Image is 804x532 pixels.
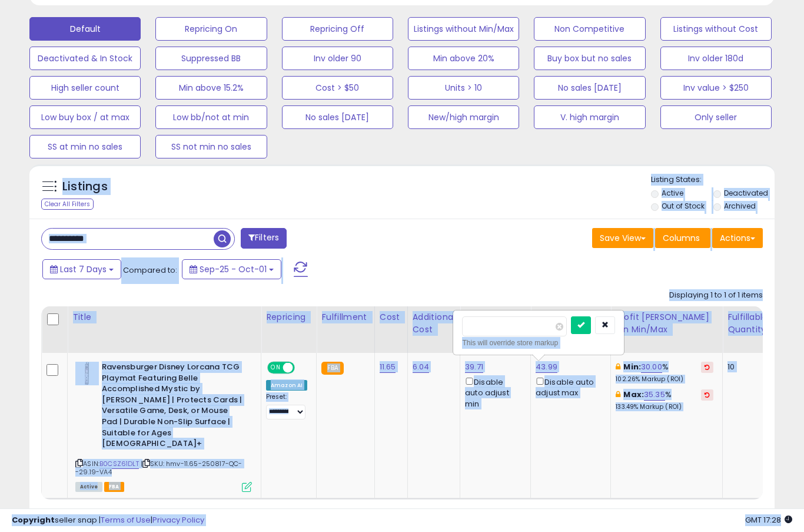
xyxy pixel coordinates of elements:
[155,76,267,100] button: Min above 15.2%
[282,76,393,100] button: Cost > $50
[75,362,99,385] img: 31O4bdn07LL._SL40_.jpg
[75,459,242,477] span: | SKU: hmv-11.65-250817-QC--29.19-VA4
[60,263,107,275] span: Last 7 Days
[534,47,645,70] button: Buy box but no sales
[42,259,121,279] button: Last 7 Days
[155,135,267,158] button: SS not min no sales
[616,391,620,398] i: This overrides the store level max markup for this listing
[462,337,615,349] div: This will override store markup
[663,232,700,244] span: Columns
[29,135,141,158] button: SS at min no sales
[321,362,343,375] small: FBA
[99,459,139,469] a: B0CSZ61DLT
[534,17,645,41] button: Non Competitive
[12,514,55,526] strong: Copyright
[29,105,141,129] button: Low buy box / at max
[660,76,772,100] button: Inv value > $250
[380,311,403,323] div: Cost
[534,105,645,129] button: V. high margin
[536,375,602,398] div: Disable auto adjust max
[536,361,557,373] a: 43.99
[104,482,124,492] span: FBA
[75,482,102,492] span: All listings currently available for purchase on Amazon
[465,375,521,409] div: Disable auto adjust min
[155,105,267,129] button: Low bb/not at min
[592,228,653,248] button: Save View
[282,47,393,70] button: Inv older 90
[241,228,287,249] button: Filters
[727,311,768,336] div: Fulfillable Quantity
[293,363,312,373] span: OFF
[102,362,245,452] b: Ravensburger Disney Lorcana TCG Playmat Featuring Belle Accomplished Mystic by [PERSON_NAME] | Pr...
[29,17,141,41] button: Default
[29,47,141,70] button: Deactivated & In Stock
[616,362,713,384] div: %
[705,364,710,370] i: Revert to store-level Min Markup
[662,201,705,211] label: Out of Stock
[408,47,519,70] button: Min above 20%
[669,290,763,301] div: Displaying 1 to 1 of 1 items
[152,514,204,526] a: Privacy Policy
[123,265,177,276] span: Compared to:
[616,375,713,384] p: 102.26% Markup (ROI)
[616,311,717,336] div: Profit [PERSON_NAME] on Min/Max
[321,311,369,323] div: Fulfillment
[655,228,710,248] button: Columns
[465,361,483,373] a: 39.71
[101,514,151,526] a: Terms of Use
[268,363,283,373] span: ON
[155,17,267,41] button: Repricing On
[75,362,252,491] div: ASIN:
[408,105,519,129] button: New/high margin
[282,17,393,41] button: Repricing Off
[408,17,519,41] button: Listings without Min/Max
[413,361,430,373] a: 6.04
[623,361,641,372] b: Min:
[266,311,311,323] div: Repricing
[724,188,768,198] label: Deactivated
[266,380,307,391] div: Amazon AI
[724,201,756,211] label: Archived
[282,105,393,129] button: No sales [DATE]
[616,403,713,411] p: 133.49% Markup (ROI)
[41,199,94,210] div: Clear All Filters
[616,363,620,371] i: This overrides the store level min markup for this listing
[660,105,772,129] button: Only seller
[651,174,775,186] p: Listing States:
[660,17,772,41] button: Listings without Cost
[29,76,141,100] button: High seller count
[182,259,281,279] button: Sep-25 - Oct-01
[644,389,665,401] a: 35.35
[155,47,267,70] button: Suppressed BB
[12,515,204,526] div: seller snap | |
[408,76,519,100] button: Units > 10
[641,361,662,373] a: 30.00
[380,361,396,373] a: 11.65
[623,389,644,400] b: Max:
[611,306,723,353] th: The percentage added to the cost of goods (COGS) that forms the calculator for Min & Max prices.
[62,179,108,195] h5: Listings
[616,389,713,411] div: %
[72,311,256,323] div: Title
[745,514,792,526] span: 2025-10-9 17:28 GMT
[266,393,307,419] div: Preset:
[200,263,267,275] span: Sep-25 - Oct-01
[727,362,764,372] div: 10
[705,392,710,398] i: Revert to store-level Max Markup
[712,228,763,248] button: Actions
[662,188,683,198] label: Active
[413,311,456,336] div: Additional Cost
[660,47,772,70] button: Inv older 180d
[534,76,645,100] button: No sales [DATE]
